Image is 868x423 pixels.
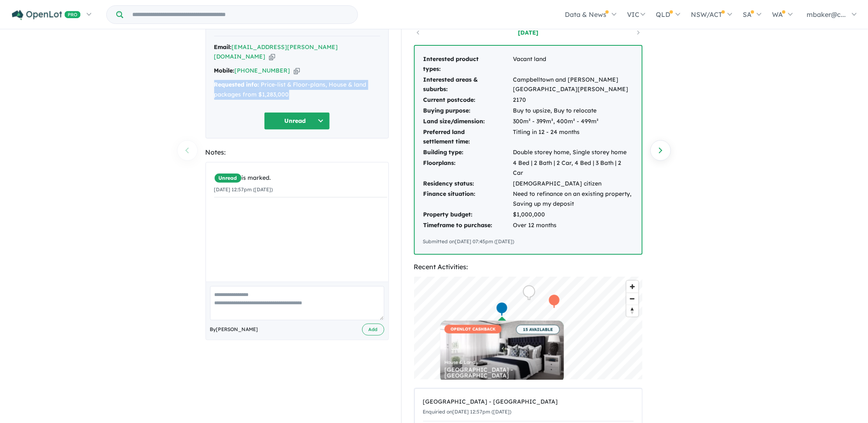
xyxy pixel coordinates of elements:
[423,397,634,407] div: [GEOGRAPHIC_DATA] - [GEOGRAPHIC_DATA]
[423,220,513,231] td: Timeframe to purchase:
[362,324,384,336] button: Add
[214,43,338,61] a: [EMAIL_ADDRESS][PERSON_NAME][DOMAIN_NAME]
[513,209,634,220] td: $1,000,000
[214,173,242,183] span: Unread
[513,95,634,106] td: 2170
[548,294,560,309] div: Map marker
[423,75,513,95] td: Interested areas & suburbs:
[513,158,634,179] td: 4 Bed | 2 Bath | 2 Car, 4 Bed | 3 Bath | 2 Car
[513,116,634,127] td: 300m² - 399m², 400m² - 499m²
[440,321,564,383] a: OPENLOT CASHBACK 15 AVAILABLE House & Land [GEOGRAPHIC_DATA] - [GEOGRAPHIC_DATA]
[423,189,513,209] td: Finance situation:
[513,179,634,189] td: [DEMOGRAPHIC_DATA] citizen
[214,80,380,100] div: Price-list & Floor-plans, House & land packages from $1,283,000
[423,393,634,421] a: [GEOGRAPHIC_DATA] - [GEOGRAPHIC_DATA]Enquiried on[DATE] 12:57pm ([DATE])
[269,52,275,61] button: Copy
[423,158,513,179] td: Floorplans:
[513,220,634,231] td: Over 12 months
[496,301,508,317] div: Map marker
[513,127,634,148] td: Titling in 12 - 24 months
[423,95,513,106] td: Current postcode:
[206,147,389,158] div: Notes:
[12,10,81,20] img: Openlot PRO Logo White
[414,261,643,273] div: Recent Activities:
[423,54,513,75] td: Interested product types:
[627,305,639,317] button: Reset bearing to north
[493,28,563,37] a: [DATE]
[264,112,330,130] button: Unread
[423,209,513,220] td: Property budget:
[445,360,560,365] div: House & Land
[414,277,643,380] canvas: Map
[423,409,512,415] small: Enquiried on [DATE] 12:57pm ([DATE])
[513,75,634,95] td: Campbelltown and [PERSON_NAME][GEOGRAPHIC_DATA][PERSON_NAME]
[423,116,513,127] td: Land size/dimension:
[513,54,634,75] td: Vacant land
[125,6,356,23] input: Try estate name, suburb, builder or developer
[214,81,260,88] strong: Requested info:
[214,67,235,74] strong: Mobile:
[214,173,387,183] div: is marked.
[214,43,232,51] strong: Email:
[627,281,639,293] button: Zoom in
[445,325,502,334] span: OPENLOT CASHBACK
[423,106,513,116] td: Buying purpose:
[523,285,535,300] div: Map marker
[627,293,639,305] button: Zoom out
[210,325,258,334] span: By [PERSON_NAME]
[423,179,513,189] td: Residency status:
[294,66,300,75] button: Copy
[513,147,634,158] td: Double storey home, Single storey home
[445,367,560,378] div: [GEOGRAPHIC_DATA] - [GEOGRAPHIC_DATA]
[423,147,513,158] td: Building type:
[516,325,560,334] span: 15 AVAILABLE
[513,106,634,116] td: Buy to upsize, Buy to relocate
[423,127,513,148] td: Preferred land settlement time:
[627,293,639,305] span: Zoom out
[513,189,634,209] td: Need to refinance on an existing property, Saving up my deposit
[235,67,290,74] a: [PHONE_NUMBER]
[423,237,634,246] div: Submitted on [DATE] 07:45pm ([DATE])
[214,186,273,193] small: [DATE] 12:57pm ([DATE])
[807,10,846,19] span: mbaker@c...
